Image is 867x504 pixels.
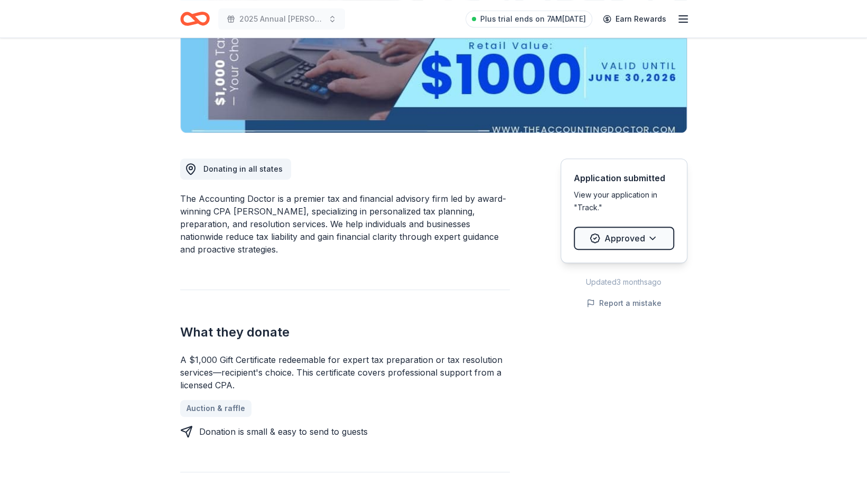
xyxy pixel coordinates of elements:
a: Home [180,6,210,31]
span: Approved [604,231,645,245]
h2: What they donate [180,324,510,341]
button: Report a mistake [586,297,661,310]
span: 2025 Annual [PERSON_NAME] Fall Festival [239,13,324,25]
a: Earn Rewards [596,10,673,29]
div: View your application in "Track." [574,189,674,214]
a: Plus trial ends on 7AM[DATE] [465,11,592,27]
div: Donation is small & easy to send to guests [199,425,368,438]
span: Plus trial ends on 7AM[DATE] [480,13,586,25]
span: Donating in all states [203,164,283,173]
div: Application submitted [574,172,674,184]
div: The Accounting Doctor is a premier tax and financial advisory firm led by award-winning CPA [PERS... [180,192,510,256]
button: Approved [574,227,674,250]
div: A $1,000 Gift Certificate redeemable for expert tax preparation or tax resolution services—recipi... [180,353,510,391]
div: Updated 3 months ago [561,276,687,288]
button: 2025 Annual [PERSON_NAME] Fall Festival [218,8,345,30]
a: Auction & raffle [180,400,251,417]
